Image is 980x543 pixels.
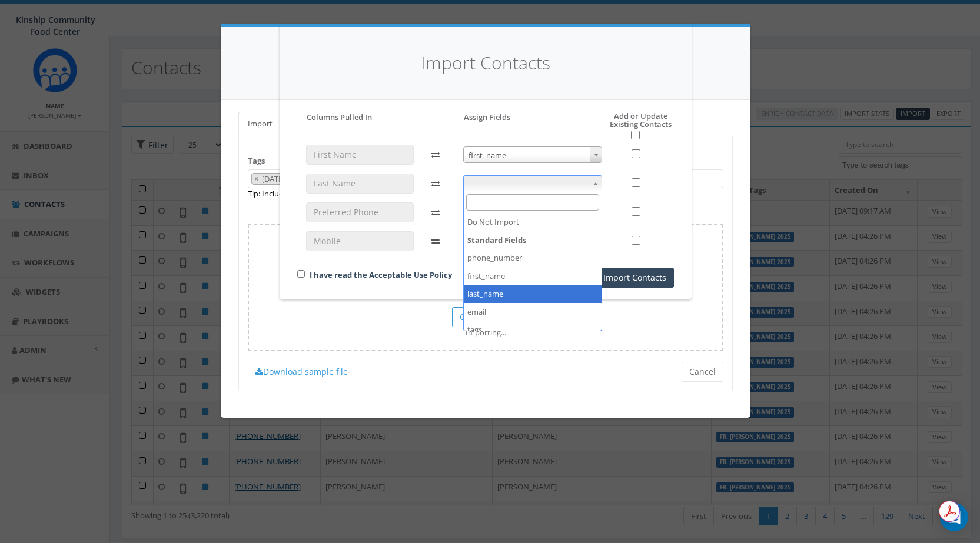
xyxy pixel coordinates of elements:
li: email [464,303,602,321]
li: Do Not Import [464,213,602,231]
input: Last Name [306,174,414,194]
input: Select All [631,131,640,139]
span: first_name [464,147,602,164]
h5: Add or Update Existing Contacts [583,112,674,140]
li: first_name [464,267,602,285]
li: tags [464,321,602,339]
input: Mobile [306,231,414,251]
input: Search [466,194,600,211]
li: last_name [464,285,602,303]
li: phone_number [464,249,602,267]
h4: Import Contacts [297,51,674,76]
a: I have read the Acceptable Use Policy [310,269,452,280]
button: Import Contacts [596,268,674,288]
li: Standard Fields [464,231,602,339]
input: First Name [306,145,414,165]
strong: Standard Fields [464,231,602,249]
h5: Columns Pulled In [307,112,372,122]
input: Preferred Phone [306,202,414,222]
span: first_name [463,146,603,163]
h5: Assign Fields [464,112,510,122]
